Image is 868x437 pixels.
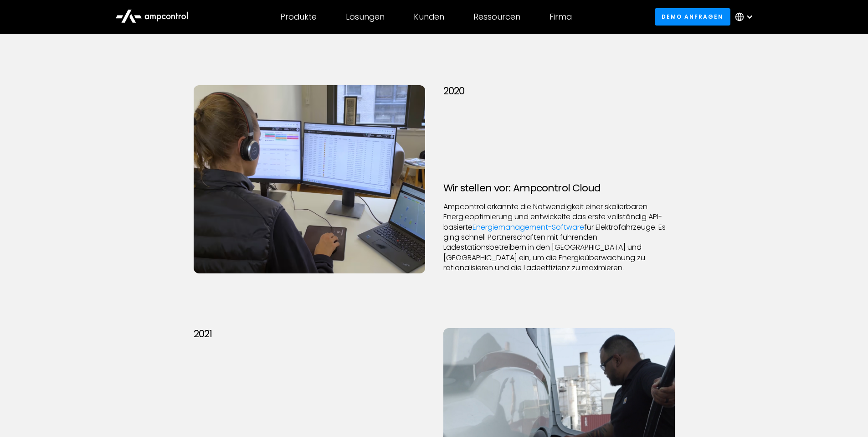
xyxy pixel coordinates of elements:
[346,12,385,22] div: Lösungen
[473,12,520,22] div: Ressourcen
[443,202,675,273] p: Ampcontrol erkannte die Notwendigkeit einer skalierbaren Energieoptimierung und entwickelte das e...
[443,85,464,97] div: 2020
[550,12,572,22] div: Firma
[280,12,317,22] div: Produkte
[194,328,212,340] div: 2021
[194,85,425,273] img: Ampcontrol team member working at computer
[655,8,730,25] a: Demo anfragen
[473,222,584,232] a: Energiemanagement-Software
[443,182,675,194] h3: Wir stellen vor: Ampcontrol Cloud
[414,12,444,22] div: Kunden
